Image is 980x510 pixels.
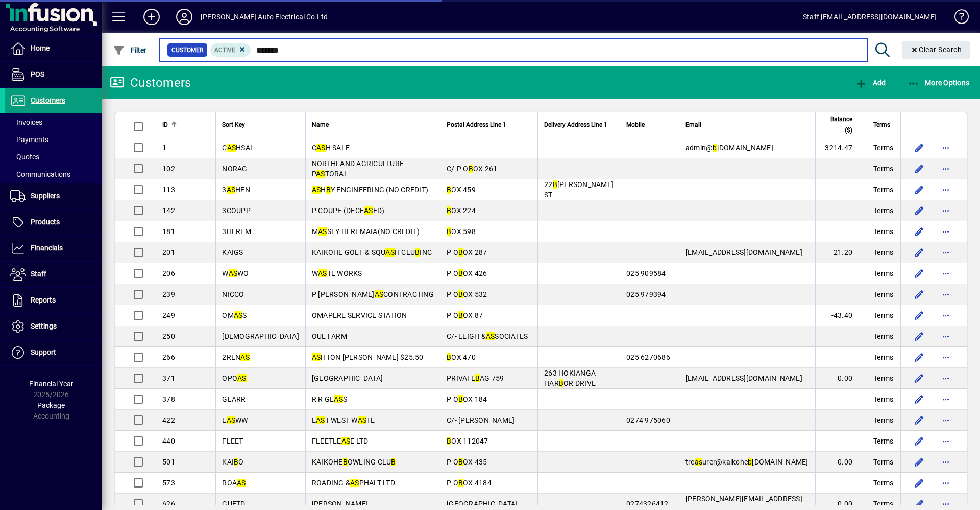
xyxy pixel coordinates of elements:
[938,307,954,323] button: More options
[626,416,670,424] span: 0274 975060
[908,79,970,87] span: More Options
[938,160,954,177] button: More options
[10,118,42,126] span: Invoices
[31,218,60,226] span: Products
[222,395,246,403] span: GLARR
[458,248,463,257] em: B
[222,290,244,298] span: NICCO
[873,247,893,258] span: Terms
[685,119,701,130] span: Email
[312,353,424,361] span: HTON [PERSON_NAME] $25.50
[855,79,886,87] span: Add
[873,394,893,404] span: Terms
[312,119,329,130] span: Name
[312,159,404,178] span: NORTHLAND AGRICULTURE P TORAL
[5,166,102,183] a: Communications
[447,269,487,277] span: P O OX 426
[626,269,666,277] span: 025 909584
[938,475,954,491] button: More options
[902,41,970,59] button: Clear
[312,186,321,194] em: AS
[911,328,927,344] button: Edit
[873,226,893,237] span: Terms
[37,401,65,409] span: Package
[375,290,384,298] em: AS
[110,41,150,59] button: Filter
[5,36,102,61] a: Home
[748,458,752,466] em: b
[312,290,434,298] span: P [PERSON_NAME] CONTRACTING
[695,458,703,466] em: as
[385,248,395,257] em: AS
[162,479,175,487] span: 573
[316,144,326,152] em: AS
[458,290,463,298] em: B
[113,46,147,54] span: Filter
[135,8,168,26] button: Add
[312,248,432,257] span: KAIKOHE GOLF & SQU H CLU INC
[938,202,954,219] button: More options
[222,437,243,445] span: FLEET
[318,227,327,236] em: AS
[312,479,395,487] span: ROADING & PHALT LTD
[559,379,563,387] em: B
[222,227,251,236] span: 3HEREM
[822,113,862,136] div: Balance ($)
[162,119,168,130] span: ID
[312,395,347,403] span: R R GL S
[873,457,893,467] span: Terms
[626,353,670,361] span: 025 6270686
[458,311,463,319] em: B
[162,186,175,194] span: 113
[938,328,954,344] button: More options
[312,437,369,445] span: FLEETLE E LTD
[447,437,451,445] em: B
[5,210,102,235] a: Products
[803,9,937,25] div: Staff [EMAIL_ADDRESS][DOMAIN_NAME]
[873,289,893,299] span: Terms
[447,206,451,215] em: B
[341,437,351,445] em: AS
[822,113,852,136] span: Balance ($)
[312,269,362,277] span: W TE WORKS
[312,458,396,466] span: KAIKOHE OWLING CLU
[162,248,175,257] span: 201
[910,45,962,54] span: Clear Search
[312,374,383,382] span: [GEOGRAPHIC_DATA]
[5,340,102,365] a: Support
[458,458,463,466] em: B
[312,227,420,236] span: M SEY HEREMAIA(NO CREDIT)
[911,433,927,449] button: Edit
[685,248,802,257] span: [EMAIL_ADDRESS][DOMAIN_NAME]
[171,45,203,55] span: Customer
[873,373,893,383] span: Terms
[364,206,373,215] em: AS
[447,416,514,424] span: C/- [PERSON_NAME]
[938,370,954,386] button: More options
[873,205,893,216] span: Terms
[911,475,927,491] button: Edit
[168,8,201,26] button: Profile
[162,144,166,152] span: 1
[911,223,927,240] button: Edit
[162,119,184,130] div: ID
[938,391,954,407] button: More options
[469,165,473,173] em: B
[222,479,246,487] span: ROA
[626,500,669,508] span: 0274326412
[911,244,927,261] button: Edit
[685,458,808,466] span: tre urer@kaikohe [DOMAIN_NAME]
[162,290,175,298] span: 239
[447,227,476,236] span: OX 598
[318,269,327,277] em: AS
[447,311,483,319] span: P O OX 87
[447,227,451,236] em: B
[222,144,254,152] span: C HSAL
[234,458,238,466] em: B
[873,310,893,320] span: Terms
[222,374,246,382] span: OPO
[31,322,57,330] span: Settings
[222,248,243,257] span: KAIGS
[911,160,927,177] button: Edit
[873,499,893,509] span: Terms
